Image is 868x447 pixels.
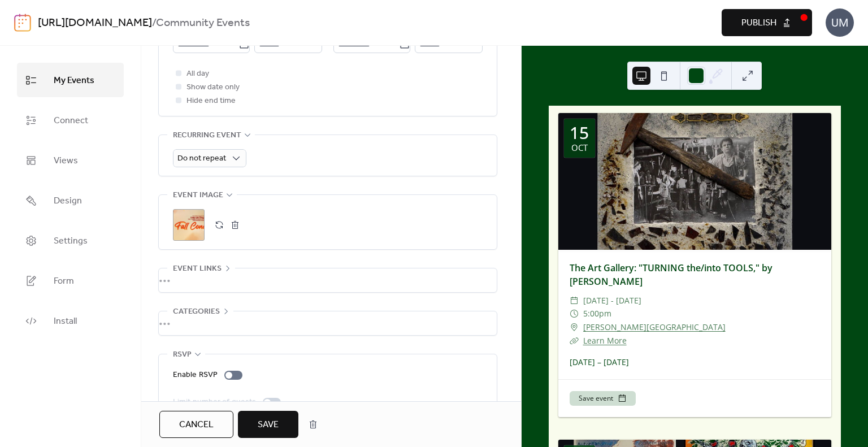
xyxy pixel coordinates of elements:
div: Limit number of guests [173,396,256,409]
a: The Art Gallery: "TURNING the/into TOOLS," by [PERSON_NAME] [570,262,772,288]
span: Event links [173,262,222,276]
a: Views [17,143,124,177]
span: Design [54,192,82,210]
span: Event image [173,189,223,202]
div: ​ [570,320,579,334]
div: Enable RSVP [173,368,218,382]
span: 5:00pm [583,307,611,320]
a: [PERSON_NAME][GEOGRAPHIC_DATA] [583,320,726,334]
span: [DATE] - [DATE] [583,294,641,307]
span: Publish [741,16,776,30]
div: UM [826,8,854,37]
button: Publish [722,9,812,36]
a: [URL][DOMAIN_NAME] [38,12,152,34]
button: Save [238,411,298,438]
div: ; [173,209,205,241]
div: Oct [571,144,588,152]
button: Save event [570,391,636,406]
span: Connect [54,112,88,129]
span: Recurring event [173,129,241,142]
div: [DATE] – [DATE] [558,356,831,368]
span: Show date only [186,81,240,94]
div: ​ [570,294,579,307]
div: ••• [159,268,497,292]
span: My Events [54,72,94,89]
a: Connect [17,103,124,137]
a: Design [17,183,124,218]
div: ​ [570,334,579,348]
a: My Events [17,63,124,97]
button: Cancel [159,411,233,438]
span: Save [258,418,279,432]
span: All day [186,67,209,81]
span: Hide end time [186,94,236,108]
div: ​ [570,307,579,320]
span: Cancel [179,418,214,432]
span: RSVP [173,348,192,362]
a: Learn More [583,335,627,346]
span: Settings [54,232,88,250]
span: Form [54,272,74,290]
img: logo [14,14,31,32]
span: Categories [173,305,220,319]
span: Views [54,152,78,170]
span: Do not repeat [177,151,226,166]
span: Install [54,313,77,330]
div: 15 [570,124,589,141]
div: ••• [159,311,497,335]
a: Form [17,263,124,298]
b: / [152,12,156,34]
a: Settings [17,223,124,258]
b: Community Events [156,12,250,34]
a: Install [17,303,124,338]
